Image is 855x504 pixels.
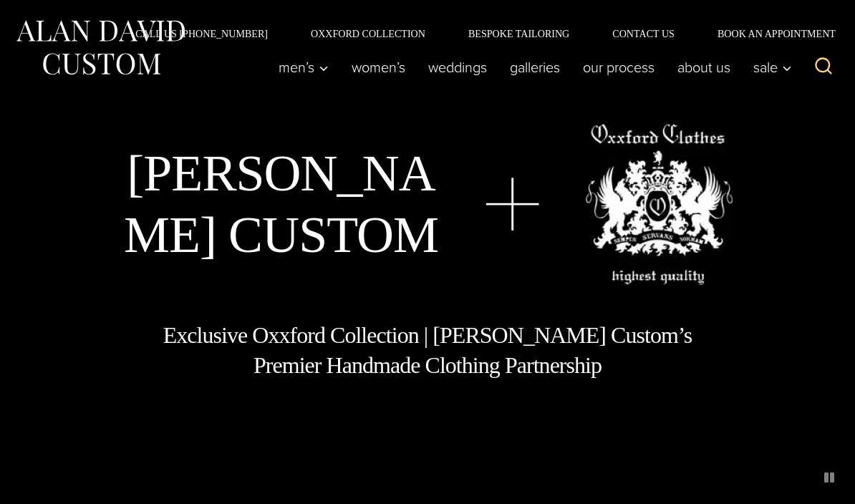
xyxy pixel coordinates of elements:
h1: [PERSON_NAME] Custom [123,142,440,266]
button: View Search Form [806,50,841,84]
a: Our Process [571,53,666,82]
span: Men’s [279,60,329,74]
nav: Secondary Navigation [114,29,841,39]
a: Book an Appointment [696,29,841,39]
img: oxxford clothes, highest quality [585,124,733,285]
a: Women’s [340,53,417,82]
a: Contact Us [591,29,696,39]
button: pause animated background image [818,466,841,489]
a: Bespoke Tailoring [447,29,591,39]
a: About Us [666,53,742,82]
a: weddings [417,53,498,82]
a: Oxxford Collection [289,29,447,39]
img: Alan David Custom [14,16,186,79]
h1: Exclusive Oxxford Collection | [PERSON_NAME] Custom’s Premier Handmade Clothing Partnership [162,321,693,380]
a: Call Us [PHONE_NUMBER] [114,29,289,39]
nav: Primary Navigation [267,53,799,82]
span: Sale [753,60,792,74]
a: Galleries [498,53,571,82]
